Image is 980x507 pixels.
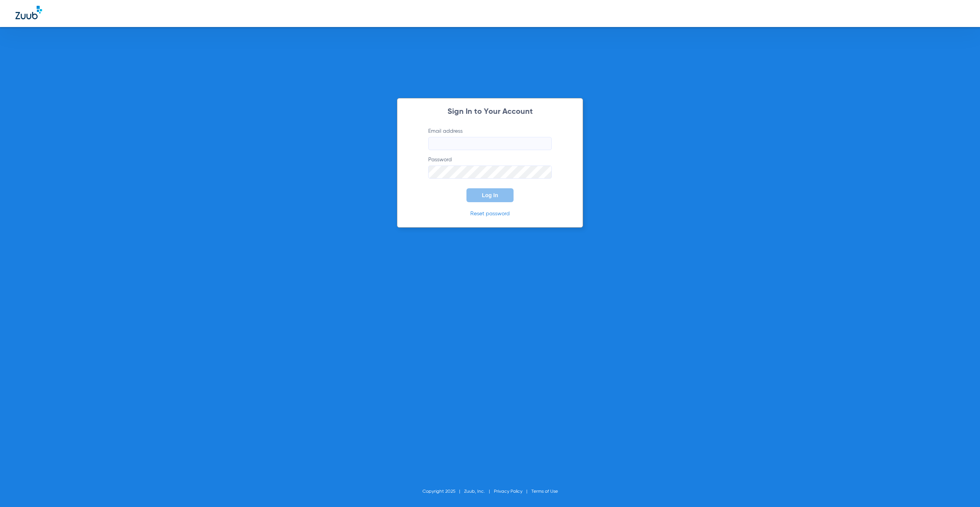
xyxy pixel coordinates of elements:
a: Terms of Use [531,489,558,494]
input: Email address [428,137,552,150]
li: Copyright 2025 [422,488,464,495]
label: Password [428,156,552,179]
a: Reset password [470,211,510,216]
h2: Sign In to Your Account [417,108,563,116]
a: Privacy Policy [494,489,522,494]
button: Log In [466,188,514,202]
iframe: Chat Widget [941,470,980,507]
label: Email address [428,127,552,150]
img: Zuub Logo [15,6,42,19]
li: Zuub, Inc. [464,488,494,495]
span: Log In [482,192,498,198]
input: Password [428,166,552,179]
